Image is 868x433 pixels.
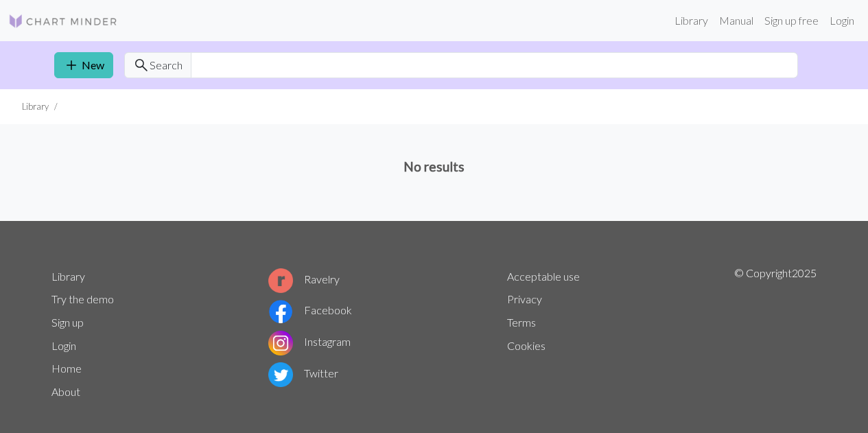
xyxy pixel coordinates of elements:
img: Ravelry logo [268,268,293,293]
span: add [63,56,80,75]
a: Sign up [51,316,84,329]
a: Terms [507,316,536,329]
img: Instagram logo [268,331,293,355]
a: Twitter [268,366,338,379]
a: Privacy [507,292,542,305]
a: Sign up free [759,7,824,34]
a: Library [669,7,714,34]
p: © Copyright 2025 [734,265,817,403]
a: Home [51,362,82,375]
a: Acceptable use [507,270,580,283]
a: Login [51,339,76,352]
a: Try the demo [51,292,114,305]
span: search [133,56,150,75]
a: Cookies [507,339,546,352]
a: Library [51,270,85,283]
img: Facebook logo [268,299,293,324]
a: Manual [714,7,759,34]
img: Logo [8,13,118,30]
a: Login [824,7,860,34]
a: New [54,52,113,78]
span: Search [150,57,183,73]
a: Facebook [268,303,352,316]
li: Library [22,100,49,113]
img: Twitter logo [268,362,293,387]
a: Ravelry [268,272,340,285]
a: About [51,385,80,398]
a: Instagram [268,335,351,348]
